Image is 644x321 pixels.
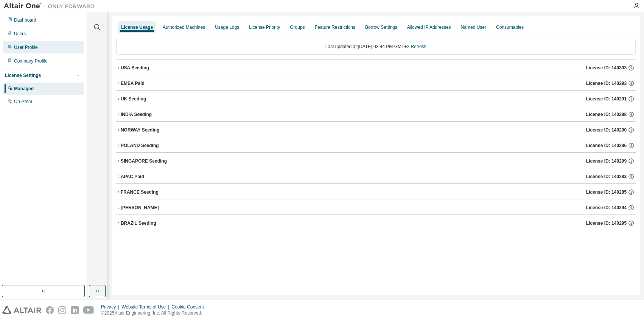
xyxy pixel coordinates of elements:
div: Allowed IP Addresses [407,24,451,30]
div: NORWAY Seeding [121,127,159,133]
div: Website Terms of Use [121,304,171,310]
div: License Usage [121,24,153,30]
span: License ID: 140295 [586,220,627,226]
div: Users [14,31,26,37]
div: Company Profile [14,58,48,64]
button: NORWAY SeedingLicense ID: 140290 [116,122,636,138]
span: License ID: 140283 [586,174,627,180]
span: License ID: 140291 [586,96,627,102]
div: Cookie Consent [171,304,208,310]
div: Privacy [101,304,121,310]
div: Usage Logs [215,24,239,30]
div: EMEA Paid [121,80,145,86]
div: Groups [290,24,305,30]
div: Borrow Settings [365,24,397,30]
img: youtube.svg [83,306,94,314]
p: © 2025 Altair Engineering, Inc. All Rights Reserved. [101,310,208,316]
span: License ID: 140299 [586,158,627,164]
img: Altair One [4,2,98,10]
button: USA SeedingLicense ID: 140303 [116,60,636,76]
button: BRAZIL SeedingLicense ID: 140295 [116,215,636,232]
div: Authorized Machines [163,24,205,30]
div: POLAND Seeding [121,142,159,149]
button: EMEA PaidLicense ID: 140293 [116,75,636,92]
div: User Profile [14,44,38,50]
button: INDIA SeedingLicense ID: 140298 [116,106,636,123]
button: APAC PaidLicense ID: 140283 [116,168,636,185]
div: License Priority [249,24,280,30]
img: instagram.svg [58,306,66,314]
div: SINGAPORE Seeding [121,158,167,164]
img: facebook.svg [46,306,54,314]
div: INDIA Seeding [121,111,152,117]
div: Last updated at: [DATE] 03:44 PM GMT+2 [116,39,636,55]
a: Refresh [411,44,426,49]
span: License ID: 140290 [586,127,627,133]
div: Dashboard [14,17,36,23]
button: SINGAPORE SeedingLicense ID: 140299 [116,153,636,169]
span: License ID: 140293 [586,80,627,86]
span: License ID: 140285 [586,189,627,195]
div: On Prem [14,99,32,105]
div: Managed [14,86,34,92]
button: UK SeedingLicense ID: 140291 [116,91,636,107]
span: License ID: 140286 [586,142,627,149]
div: [PERSON_NAME] [121,205,159,211]
div: Consumables [496,24,524,30]
span: License ID: 140298 [586,111,627,117]
img: altair_logo.svg [2,306,41,314]
button: POLAND SeedingLicense ID: 140286 [116,137,636,154]
div: Feature Restrictions [315,24,355,30]
div: APAC Paid [121,174,144,180]
div: UK Seeding [121,96,146,102]
div: FRANCE Seeding [121,189,159,195]
span: License ID: 140303 [586,65,627,71]
button: [PERSON_NAME]License ID: 140294 [116,199,636,216]
div: License Settings [5,72,41,78]
button: FRANCE SeedingLicense ID: 140285 [116,184,636,200]
span: License ID: 140294 [586,205,627,211]
div: BRAZIL Seeding [121,220,156,226]
img: linkedin.svg [71,306,79,314]
div: Named User [460,24,486,30]
div: USA Seeding [121,65,149,71]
